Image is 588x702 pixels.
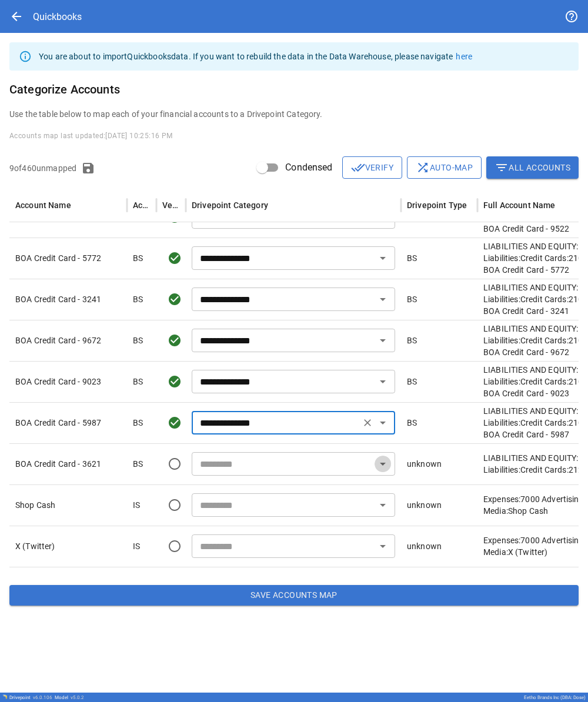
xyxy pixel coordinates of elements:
button: Open [375,538,391,554]
div: Drivepoint [9,695,52,700]
img: Drivepoint [2,694,7,699]
span: v 6.0.106 [33,695,52,700]
p: BOA Credit Card - 9023 [15,376,121,387]
p: BS [133,376,143,387]
button: Clear [359,414,376,431]
p: BOA Credit Card - 3241 [15,293,121,305]
button: Open [375,497,391,513]
p: BS [407,252,417,264]
p: BS [133,458,143,470]
h6: Categorize Accounts [9,80,579,99]
p: Use the table below to map each of your financial accounts to a Drivepoint Category. [9,108,579,120]
div: Drivepoint Category [192,200,268,210]
p: unknown [407,499,442,511]
div: Model [55,695,84,700]
span: Condensed [285,161,332,175]
p: BS [133,417,143,429]
div: Drivepoint Type [407,200,467,210]
a: here [456,52,472,61]
button: Open [375,414,391,431]
p: BOA Credit Card - 5772 [15,252,121,264]
button: Auto-map [407,156,482,179]
p: BS [133,335,143,346]
p: BS [133,252,143,264]
button: Verify [342,156,402,179]
div: Account Name [15,200,71,210]
span: Accounts map last updated: [DATE] 10:25:16 PM [9,132,173,140]
div: Verified [162,200,179,210]
p: Shop Cash [15,499,121,511]
span: arrow_back [9,9,24,24]
button: Open [375,373,391,390]
p: BS [407,335,417,346]
p: unknown [407,458,442,470]
span: v 5.0.2 [71,695,84,700]
p: X (Twitter) [15,540,121,552]
button: Save Accounts Map [9,585,579,606]
p: BOA Credit Card - 3621 [15,458,121,470]
span: filter_list [495,161,509,175]
p: BOA Credit Card - 9672 [15,335,121,346]
button: Open [375,250,391,266]
p: unknown [407,540,442,552]
span: done_all [351,161,365,175]
p: BOA Credit Card - 5987 [15,417,121,429]
div: Account Type [133,200,149,210]
div: Full Account Name [483,200,556,210]
button: Open [375,291,391,307]
p: BS [407,417,417,429]
p: IS [133,540,140,552]
div: You are about to import Quickbooks data. If you want to rebuild the data in the Data Warehouse, p... [39,46,472,67]
p: IS [133,499,140,511]
p: BS [407,376,417,387]
p: BS [407,293,417,305]
div: Eetho Brands Inc (DBA: Dose) [524,695,586,700]
div: Quickbooks [33,11,82,22]
button: Open [375,332,391,349]
button: Open [375,456,391,472]
button: All Accounts [486,156,579,179]
span: shuffle [416,161,430,175]
p: 9 of 460 unmapped [9,162,76,174]
p: BS [133,293,143,305]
